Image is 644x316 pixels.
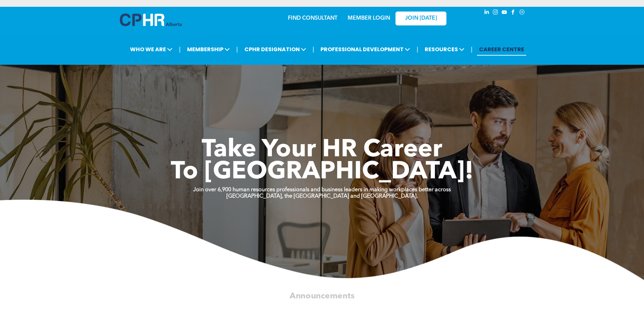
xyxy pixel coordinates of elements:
span: PROFESSIONAL DEVELOPMENT [318,43,412,56]
li: | [417,42,418,56]
span: CPHR DESIGNATION [242,43,308,56]
a: MEMBER LOGIN [348,16,390,21]
span: JOIN [DATE] [405,15,437,22]
li: | [179,42,181,56]
span: Announcements [290,292,354,300]
img: A blue and white logo for cp alberta [120,14,182,26]
a: Social network [518,8,526,18]
span: MEMBERSHIP [185,43,232,56]
a: CAREER CENTRE [477,43,526,56]
li: | [313,42,314,56]
a: FIND CONSULTANT [288,16,337,21]
li: | [236,42,238,56]
span: WHO WE ARE [128,43,174,56]
span: To [GEOGRAPHIC_DATA]! [171,160,474,184]
a: facebook [510,8,517,18]
a: instagram [492,8,499,18]
span: Take Your HR Career [202,138,442,162]
strong: Join over 6,900 human resources professionals and business leaders in making workplaces better ac... [193,187,451,193]
a: JOIN [DATE] [395,12,446,25]
strong: [GEOGRAPHIC_DATA], the [GEOGRAPHIC_DATA] and [GEOGRAPHIC_DATA]. [226,194,418,199]
li: | [471,42,473,56]
a: youtube [501,8,508,18]
span: RESOURCES [423,43,466,56]
a: linkedin [483,8,491,18]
